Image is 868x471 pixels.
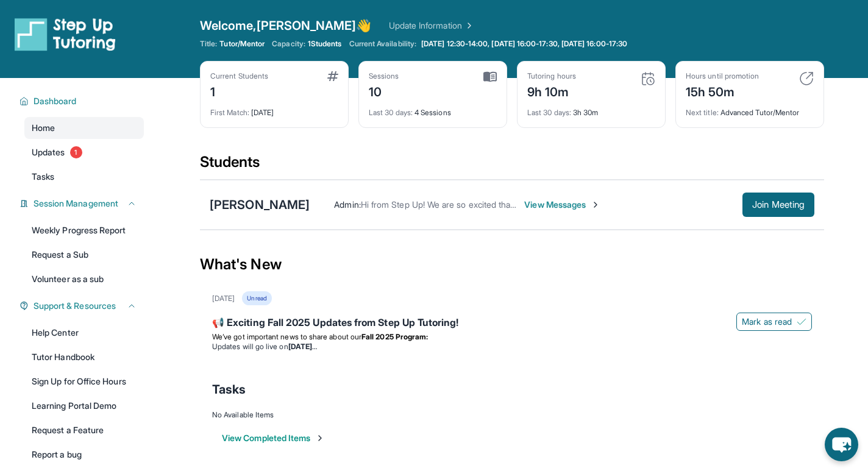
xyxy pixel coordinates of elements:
[527,71,576,81] div: Tutoring hours
[32,171,54,183] span: Tasks
[24,370,144,392] a: Sign Up for Office Hours
[29,300,137,312] button: Support & Resources
[641,71,655,86] img: card
[742,193,814,217] button: Join Meeting
[369,101,497,118] div: 4 Sessions
[200,152,824,179] div: Students
[349,39,416,49] span: Current Availability:
[752,201,805,208] span: Join Meeting
[200,17,372,34] span: Welcome, [PERSON_NAME] 👋
[327,71,338,81] img: card
[527,108,571,117] span: Last 30 days :
[210,196,310,213] div: [PERSON_NAME]
[212,342,812,352] li: Updates will go live on
[591,200,600,210] img: Chevron-Right
[34,300,116,312] span: Support & Resources
[32,146,65,158] span: Updates
[799,71,814,86] img: card
[272,39,305,49] span: Capacity:
[369,71,399,81] div: Sessions
[369,108,413,117] span: Last 30 days :
[308,39,342,49] span: 1 Students
[210,108,249,117] span: First Match :
[210,101,338,118] div: [DATE]
[369,81,399,101] div: 10
[736,313,812,331] button: Mark as read
[29,197,137,210] button: Session Management
[483,71,497,82] img: card
[200,39,217,49] span: Title:
[212,381,246,398] span: Tasks
[24,244,144,266] a: Request a Sub
[686,108,719,117] span: Next title :
[361,332,428,341] strong: Fall 2025 Program:
[29,95,137,107] button: Dashboard
[334,199,360,210] span: Admin :
[524,199,600,211] span: View Messages
[527,101,655,118] div: 3h 30m
[24,166,144,188] a: Tasks
[686,71,759,81] div: Hours until promotion
[742,316,792,328] span: Mark as read
[242,291,271,305] div: Unread
[24,395,144,417] a: Learning Portal Demo
[212,332,361,341] span: We’ve got important news to share about our
[200,238,824,291] div: What's New
[15,17,116,51] img: logo
[686,81,759,101] div: 15h 50m
[462,19,474,32] img: Chevron Right
[24,419,144,441] a: Request a Feature
[24,117,144,139] a: Home
[797,317,806,327] img: Mark as read
[825,428,858,461] button: chat-button
[212,294,235,303] div: [DATE]
[24,268,144,290] a: Volunteer as a sub
[32,122,55,134] span: Home
[219,39,265,49] span: Tutor/Mentor
[421,39,627,49] span: [DATE] 12:30-14:00, [DATE] 16:00-17:30, [DATE] 16:00-17:30
[212,410,812,420] div: No Available Items
[212,315,812,332] div: 📢 Exciting Fall 2025 Updates from Step Up Tutoring!
[210,81,268,101] div: 1
[210,71,268,81] div: Current Students
[34,95,77,107] span: Dashboard
[34,197,118,210] span: Session Management
[24,322,144,344] a: Help Center
[686,101,814,118] div: Advanced Tutor/Mentor
[527,81,576,101] div: 9h 10m
[222,432,325,444] button: View Completed Items
[24,444,144,466] a: Report a bug
[288,342,317,351] strong: [DATE]
[389,19,474,32] a: Update Information
[70,146,82,158] span: 1
[24,219,144,241] a: Weekly Progress Report
[24,346,144,368] a: Tutor Handbook
[419,39,630,49] a: [DATE] 12:30-14:00, [DATE] 16:00-17:30, [DATE] 16:00-17:30
[24,141,144,163] a: Updates1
